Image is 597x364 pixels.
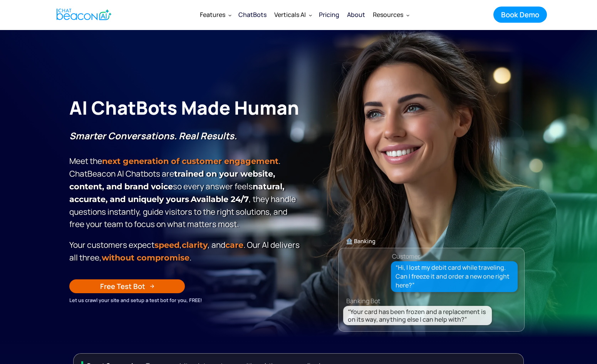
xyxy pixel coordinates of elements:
span: without compromise [102,253,189,262]
div: Book Demo [501,10,539,20]
strong: speed [154,240,179,250]
a: Free Test Bot [69,279,185,293]
img: Dropdown [406,13,409,17]
strong: next generation of customer engagement [102,156,278,166]
a: home [50,5,116,24]
h1: AI ChatBots Made Human [69,95,302,120]
div: Resources [373,9,403,20]
div: ChatBots [238,9,267,20]
a: ChatBots [235,5,270,25]
div: Customer [392,251,420,262]
div: Verticals AI [270,5,315,24]
div: Pricing [319,9,339,20]
div: Features [196,5,235,24]
div: About [347,9,365,20]
div: Let us crawl your site and setup a test bot for you, FREE! [69,296,302,304]
img: Dropdown [309,13,312,17]
div: 🏦 Banking [339,236,524,247]
img: Arrow [150,284,154,289]
div: Features [200,9,225,20]
a: Pricing [315,5,343,25]
a: Book Demo [493,7,547,23]
a: About [343,5,369,25]
p: Meet the . ChatBeacon Al Chatbots are so every answer feels , they handle questions instantly, gu... [69,130,302,230]
strong: Available 24/7 [191,194,249,204]
div: Verticals AI [274,9,306,20]
div: “Hi, I lost my debit card while traveling. Can I freeze it and order a new one right here?” [396,263,513,290]
div: Resources [369,5,413,24]
p: Your customers expect , , and . Our Al delivers all three, . [69,239,302,264]
strong: Smarter Conversations. Real Results. [69,129,237,142]
img: Dropdown [228,13,231,17]
div: Free Test Bot [100,281,145,291]
span: care [225,240,243,250]
span: clarity [182,240,208,250]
